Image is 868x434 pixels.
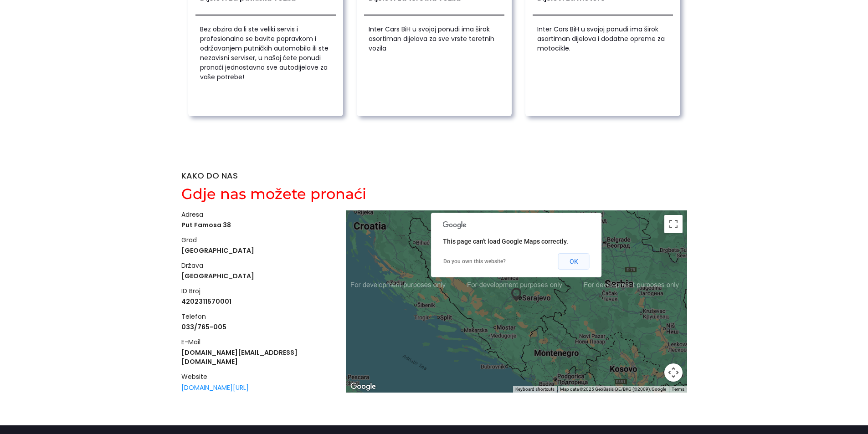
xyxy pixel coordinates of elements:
h5: telefon [181,312,335,321]
span: Map data ©2025 GeoBasis-DE/BKG (©2009), Google [560,387,666,392]
span: This page can't load Google Maps correctly. [443,238,568,245]
button: Map camera controls [664,363,683,382]
a: Open this area in Google Maps (opens a new window) [348,381,378,393]
h4: Put Famosa 38 [181,220,335,230]
button: OK [558,253,590,270]
h4: KAKO DO NAS [181,143,238,181]
a: Do you own this website? [443,258,506,265]
h4: [DOMAIN_NAME][EMAIL_ADDRESS][DOMAIN_NAME] [181,348,335,366]
button: Keyboard shortcuts [515,386,555,393]
h5: e-mail [181,337,335,347]
img: Google [348,381,378,393]
h4: [GEOGRAPHIC_DATA] [181,271,335,281]
h5: država [181,261,335,270]
h2: Gdje nas možete pronaći [181,185,366,203]
h4: 033/765-005 [181,322,335,332]
h5: website [181,372,335,381]
h5: grad [181,235,335,245]
p: Inter Cars BiH u svojoj ponudi ima širok asortiman dijelova i dodatne opreme za motocikle. [533,25,673,97]
h5: ID broj [181,286,335,296]
a: Terms (opens in new tab) [672,387,684,392]
button: Toggle fullscreen view [664,215,683,233]
h4: 4202311570001 [181,297,335,306]
p: Bez obzira da li ste veliki servis i profesionalno se bavite popravkom i održavanjem putničkih au... [195,25,336,97]
h5: adresa [181,210,335,219]
img: My position [509,288,523,301]
p: Inter Cars BiH u svojoj ponudi ima širok asortiman dijelova za sve vrste teretnih vozila [364,25,504,97]
h4: [GEOGRAPHIC_DATA] [181,246,335,255]
a: [DOMAIN_NAME][URL] [181,383,249,392]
